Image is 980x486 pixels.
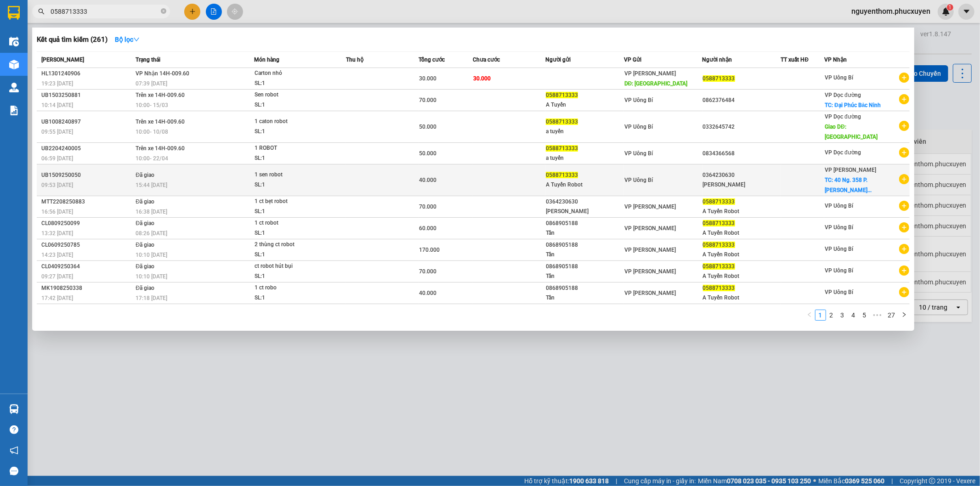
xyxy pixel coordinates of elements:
li: Next Page [899,310,910,321]
span: VP Uông Bí [825,289,853,295]
div: CL0809250099 [41,219,133,228]
div: A Tuyến [546,100,623,110]
span: VP Uông Bí [825,203,853,209]
div: SL: 1 [255,250,323,260]
span: 16:38 [DATE] [136,209,167,215]
a: 27 [885,310,898,320]
div: CL0609250785 [41,240,133,250]
span: VP Dọc đường [825,149,861,156]
span: VP [PERSON_NAME] [825,167,876,173]
span: 0588713333 [703,263,735,270]
span: 0588713333 [703,285,735,291]
span: left [807,312,812,317]
span: VP Uông Bí [624,150,653,157]
span: VP [PERSON_NAME] [624,268,676,275]
a: 2 [827,310,837,320]
span: 16:56 [DATE] [41,209,73,215]
span: TC: Đại Phúc Băc Ninh [825,102,881,108]
li: Next 5 Pages [870,310,885,321]
span: VP [PERSON_NAME] [624,70,676,77]
li: 5 [859,310,870,321]
span: 09:53 [DATE] [41,182,73,188]
div: HL1301240906 [41,69,133,79]
span: close-circle [161,7,166,16]
div: SL: 1 [255,79,323,89]
div: 1 ct bẹt robot [255,197,323,207]
span: 10:00 - 15/03 [136,102,168,108]
span: TT xuất HĐ [781,57,809,63]
span: [PERSON_NAME] [41,57,84,63]
div: 1 ct robot [255,218,323,228]
img: warehouse-icon [9,60,19,69]
span: 0588713333 [546,145,578,152]
span: 10:10 [DATE] [136,273,167,280]
span: 60.000 [419,225,436,232]
span: 40.000 [419,290,436,296]
div: 0364230630 [703,170,781,180]
span: 07:39 [DATE] [136,80,167,87]
strong: Bộ lọc [115,36,140,43]
span: Trên xe 14H-009.60 [136,92,185,98]
span: VP Uông Bí [825,267,853,274]
span: VP Nhận 14H-009.60 [136,70,189,77]
span: Đã giao [136,220,154,226]
div: MK1908250338 [41,283,133,293]
div: UB1509250050 [41,170,133,180]
span: Đã giao [136,172,154,178]
span: Đã giao [136,285,154,291]
div: A Tuyến Robot [703,271,781,281]
span: 06:59 [DATE] [41,155,73,162]
div: 0868905188 [546,219,623,228]
div: UB2204240005 [41,144,133,153]
div: SL: 1 [255,207,323,217]
img: solution-icon [9,106,19,115]
div: 0868905188 [546,240,623,250]
div: A Tuyến Robot [703,207,781,216]
div: 1 sen robot [255,170,323,180]
span: 70.000 [419,203,436,210]
span: 09:27 [DATE] [41,273,73,280]
span: 50.000 [419,124,436,130]
div: 1 caton robot [255,117,323,127]
span: Giao DĐ: [GEOGRAPHIC_DATA] [825,124,878,140]
span: VP Uông Bí [825,246,853,252]
div: Carton nhỏ [255,68,323,79]
li: Previous Page [804,310,815,321]
span: plus-circle [899,174,909,184]
span: TC: 40 Ng. 358 P. [PERSON_NAME]... [825,177,872,193]
div: UB1503250881 [41,90,133,100]
span: 0588713333 [703,75,735,82]
li: 2 [826,310,837,321]
a: 3 [838,310,848,320]
img: logo-vxr [8,6,20,20]
div: ct robot hút bụi [255,261,323,271]
span: 10:00 - 22/04 [136,155,168,162]
div: Tần [546,271,623,281]
div: A Tuyến Robot [703,250,781,260]
img: warehouse-icon [9,83,19,92]
span: plus-circle [899,147,909,158]
div: CL0409250364 [41,262,133,271]
span: 50.000 [419,150,436,157]
a: 1 [816,310,826,320]
span: plus-circle [899,94,909,104]
span: 10:00 - 10/08 [136,129,168,135]
div: SL: 1 [255,153,323,164]
span: Món hàng [254,57,279,63]
span: Thu hộ [346,57,363,63]
div: Tần [546,228,623,238]
span: Đã giao [136,242,154,248]
span: VP [PERSON_NAME] [624,247,676,253]
span: close-circle [161,8,166,14]
span: message [10,467,18,475]
div: SL: 1 [255,180,323,190]
span: VP Nhận [824,57,847,63]
span: right [901,312,907,317]
span: Trạng thái [136,57,160,63]
div: Sen robot [255,90,323,100]
span: VP Gửi [624,57,641,63]
span: 10:14 [DATE] [41,102,73,108]
div: MTT2208250883 [41,197,133,207]
span: 0588713333 [546,119,578,125]
li: 1 [815,310,826,321]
